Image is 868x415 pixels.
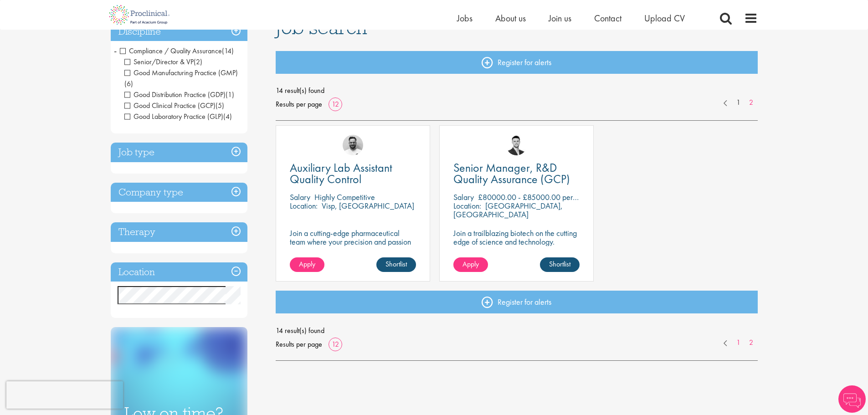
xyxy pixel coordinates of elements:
[453,200,563,220] p: [GEOGRAPHIC_DATA], [GEOGRAPHIC_DATA]
[314,192,375,202] p: Highly Competitive
[124,112,232,121] span: Good Laboratory Practice (GLP)
[329,339,342,349] a: 12
[838,385,866,413] img: Chatbot
[111,183,247,202] h3: Company type
[453,257,488,272] a: Apply
[124,68,238,77] span: Good Manufacturing Practice (GMP)
[457,12,473,24] a: Jobs
[732,97,745,108] a: 1
[120,46,234,56] span: Compliance / Quality Assurance
[453,192,474,202] span: Salary
[124,57,194,67] span: Senior/Director & VP
[223,112,232,121] span: (4)
[549,12,571,24] a: Join us
[111,222,247,242] h3: Therapy
[276,291,758,313] a: Register for alerts
[124,101,224,110] span: Good Clinical Practice (GCP)
[506,135,527,155] img: Joshua Godden
[290,257,324,272] a: Apply
[124,57,202,67] span: Senior/Director & VP
[329,99,342,109] a: 12
[276,324,758,338] span: 14 result(s) found
[644,12,685,24] a: Upload CV
[124,112,223,121] span: Good Laboratory Practice (GLP)
[453,200,481,211] span: Location:
[114,44,117,57] span: -
[299,259,315,269] span: Apply
[290,192,310,202] span: Salary
[290,200,318,211] span: Location:
[124,68,238,88] span: Good Manufacturing Practice (GMP)
[290,229,416,263] p: Join a cutting-edge pharmaceutical team where your precision and passion for quality will help sh...
[290,162,416,185] a: Auxiliary Lab Assistant Quality Control
[276,97,322,111] span: Results per page
[453,229,580,246] p: Join a trailblazing biotech on the cutting edge of science and technology.
[120,46,222,56] span: Compliance / Quality Assurance
[745,338,758,348] a: 2
[322,200,414,211] p: Visp, [GEOGRAPHIC_DATA]
[6,381,123,409] iframe: reCAPTCHA
[745,97,758,108] a: 2
[222,46,234,56] span: (14)
[124,101,216,110] span: Good Clinical Practice (GCP)
[453,160,570,187] span: Senior Manager, R&D Quality Assurance (GCP)
[376,257,416,272] a: Shortlist
[732,338,745,348] a: 1
[276,84,758,97] span: 14 result(s) found
[194,57,202,67] span: (2)
[124,79,133,88] span: (6)
[478,192,595,202] p: £80000.00 - £85000.00 per annum
[226,90,234,99] span: (1)
[453,162,580,185] a: Senior Manager, R&D Quality Assurance (GCP)
[111,22,247,41] h3: Discipline
[276,338,322,351] span: Results per page
[276,51,758,74] a: Register for alerts
[495,12,526,24] a: About us
[290,160,392,187] span: Auxiliary Lab Assistant Quality Control
[111,143,247,162] h3: Job type
[124,90,226,99] span: Good Distribution Practice (GDP)
[216,101,224,110] span: (5)
[343,135,363,155] img: Emile De Beer
[594,12,621,24] a: Contact
[540,257,580,272] a: Shortlist
[124,90,234,99] span: Good Distribution Practice (GDP)
[462,259,479,269] span: Apply
[111,262,247,282] h3: Location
